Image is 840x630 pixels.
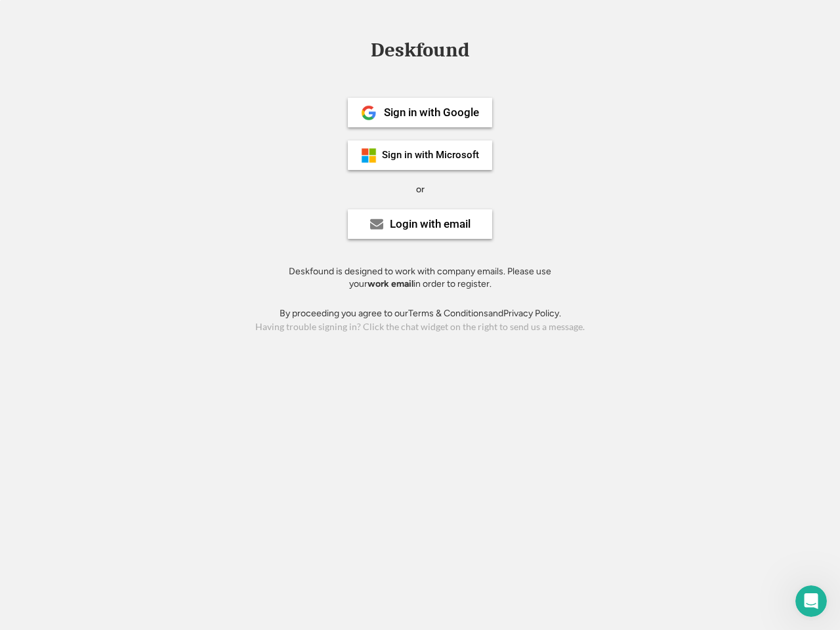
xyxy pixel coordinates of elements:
div: Sign in with Google [384,107,479,118]
a: Privacy Policy. [503,308,561,319]
div: Deskfound [364,40,476,60]
div: By proceeding you agree to our and [280,307,561,320]
img: ms-symbollockup_mssymbol_19.png [361,148,377,163]
a: Terms & Conditions [408,308,488,319]
strong: work email [367,278,413,289]
div: Login with email [390,219,471,230]
img: 1024px-Google__G__Logo.svg.png [361,105,377,121]
div: Deskfound is designed to work with company emails. Please use your in order to register. [272,265,568,291]
div: Sign in with Microsoft [382,150,479,160]
div: or [416,183,425,196]
iframe: Intercom live chat [795,585,827,617]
